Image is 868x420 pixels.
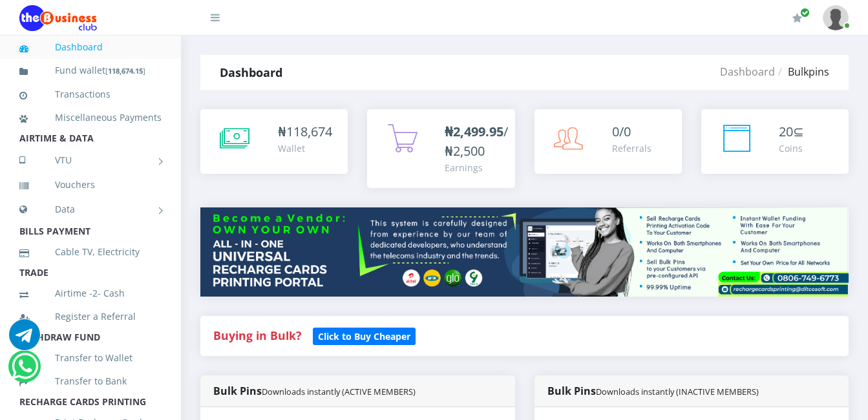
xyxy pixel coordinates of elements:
div: Referrals [612,142,651,155]
a: Transfer to Bank [19,366,162,396]
strong: Bulk Pins [547,384,759,398]
small: Downloads instantly (INACTIVE MEMBERS) [596,386,759,397]
div: ⊆ [779,122,804,142]
strong: Dashboard [220,65,282,80]
div: Wallet [278,142,332,155]
span: 20 [779,123,793,140]
a: VTU [19,144,162,176]
a: Data [19,193,162,226]
img: User [823,5,849,30]
a: Dashboard [720,65,775,79]
img: multitenant_rcp.png [200,207,849,297]
span: 0/0 [612,123,631,140]
a: Airtime -2- Cash [19,278,162,308]
small: Downloads instantly (ACTIVE MEMBERS) [262,386,416,397]
a: Miscellaneous Payments [19,103,162,132]
a: ₦118,674 Wallet [200,109,348,174]
small: [ ] [105,66,145,76]
div: Earnings [445,161,508,174]
strong: Bulk Pins [213,384,416,398]
div: ₦ [278,122,332,142]
a: Chat for support [12,361,38,382]
a: Fund wallet[118,674.15] [19,56,162,86]
a: Transactions [19,79,162,109]
img: Logo [19,5,97,31]
strong: Buying in Bulk? [213,328,301,343]
a: Chat for support [9,329,40,350]
span: Renew/Upgrade Subscription [800,8,810,17]
a: Cable TV, Electricity [19,237,162,267]
li: Bulkpins [775,64,829,79]
a: Register a Referral [19,302,162,331]
span: 118,674 [286,123,332,140]
b: Click to Buy Cheaper [318,330,410,342]
b: ₦2,499.95 [445,123,503,140]
a: Click to Buy Cheaper [313,328,416,343]
a: 0/0 Referrals [535,109,682,174]
a: ₦2,499.95/₦2,500 Earnings [367,109,514,188]
i: Renew/Upgrade Subscription [792,13,802,23]
a: Dashboard [19,32,162,62]
b: 118,674.15 [108,66,143,76]
a: Transfer to Wallet [19,343,162,373]
span: /₦2,500 [445,123,508,160]
div: Coins [779,142,804,155]
a: Vouchers [19,170,162,200]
